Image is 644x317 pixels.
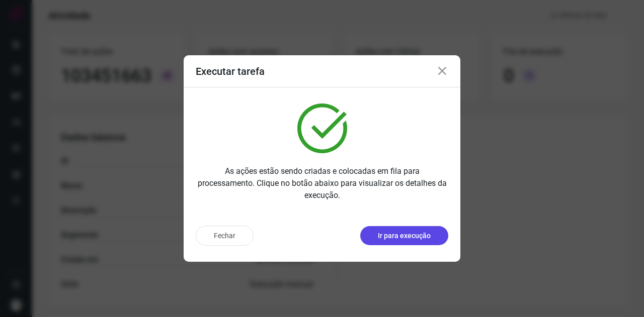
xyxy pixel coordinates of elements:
p: As ações estão sendo criadas e colocadas em fila para processamento. Clique no botão abaixo para ... [196,165,448,201]
p: Ir para execução [378,231,431,241]
h3: Executar tarefa [196,65,265,77]
img: verified.svg [297,103,347,153]
button: Fechar [196,226,254,246]
button: Ir para execução [360,226,448,245]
